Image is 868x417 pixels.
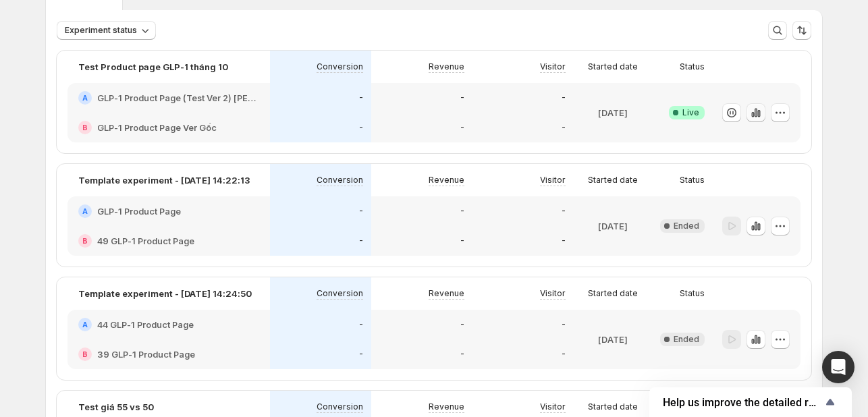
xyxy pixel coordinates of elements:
[663,396,822,409] span: Help us improve the detailed report for A/B campaigns
[562,319,566,330] p: -
[562,122,566,133] p: -
[97,347,195,361] h2: 39 GLP-1 Product Page
[317,61,363,72] p: Conversion
[460,235,464,246] p: -
[359,206,363,217] p: -
[78,287,252,300] p: Template experiment - [DATE] 14:24:50
[78,173,250,187] p: Template experiment - [DATE] 14:22:13
[359,122,363,133] p: -
[97,318,194,331] h2: 44 GLP-1 Product Page
[562,349,566,360] p: -
[317,175,363,186] p: Conversion
[82,350,88,358] h2: B
[540,175,566,186] p: Visitor
[429,175,464,186] p: Revenue
[460,92,464,103] p: -
[460,206,464,217] p: -
[562,206,566,217] p: -
[359,92,363,103] p: -
[359,349,363,360] p: -
[680,288,705,299] p: Status
[588,61,638,72] p: Started date
[588,175,638,186] p: Started date
[680,61,705,72] p: Status
[663,394,838,410] button: Show survey - Help us improve the detailed report for A/B campaigns
[82,321,88,329] h2: A
[460,122,464,133] p: -
[682,107,699,118] span: Live
[429,61,464,72] p: Revenue
[588,401,638,412] p: Started date
[359,235,363,246] p: -
[317,401,363,412] p: Conversion
[97,91,259,105] h2: GLP-1 Product Page (Test Ver 2) [PERSON_NAME] + A+content mới
[97,121,217,134] h2: GLP-1 Product Page Ver Gốc
[429,288,464,299] p: Revenue
[792,21,811,40] button: Sort the results
[97,204,181,218] h2: GLP-1 Product Page
[598,333,628,346] p: [DATE]
[674,221,699,231] span: Ended
[65,25,137,36] span: Experiment status
[82,207,88,215] h2: A
[540,288,566,299] p: Visitor
[82,123,88,132] h2: B
[429,401,464,412] p: Revenue
[460,349,464,360] p: -
[822,351,855,383] div: Open Intercom Messenger
[97,234,194,248] h2: 49 GLP-1 Product Page
[57,21,156,40] button: Experiment status
[598,106,628,119] p: [DATE]
[317,288,363,299] p: Conversion
[680,175,705,186] p: Status
[82,237,88,245] h2: B
[674,334,699,345] span: Ended
[78,60,228,74] p: Test Product page GLP-1 tháng 10
[562,235,566,246] p: -
[598,219,628,233] p: [DATE]
[460,319,464,330] p: -
[359,319,363,330] p: -
[78,400,154,414] p: Test giá 55 vs 50
[540,61,566,72] p: Visitor
[82,94,88,102] h2: A
[540,401,566,412] p: Visitor
[562,92,566,103] p: -
[588,288,638,299] p: Started date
